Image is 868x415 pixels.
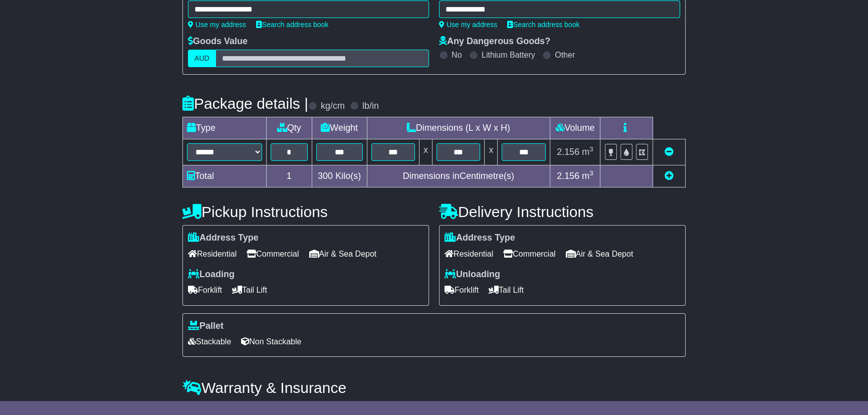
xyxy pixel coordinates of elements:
[582,147,593,157] span: m
[445,269,500,280] label: Unloading
[188,21,246,29] a: Use my address
[419,139,432,165] td: x
[188,50,216,67] label: AUD
[445,246,493,262] span: Residential
[566,246,633,262] span: Air & Sea Depot
[188,246,237,262] span: Residential
[482,50,535,60] label: Lithium Battery
[183,117,267,139] td: Type
[321,101,345,112] label: kg/cm
[557,171,579,181] span: 2.156
[445,282,479,298] span: Forklift
[188,334,231,349] span: Stackable
[312,117,367,139] td: Weight
[183,165,267,187] td: Total
[589,169,593,177] sup: 3
[312,165,367,187] td: Kilo(s)
[318,171,333,181] span: 300
[589,145,593,153] sup: 3
[665,171,674,181] a: Add new item
[182,203,429,220] h4: Pickup Instructions
[188,282,222,298] span: Forklift
[188,321,224,332] label: Pallet
[555,50,575,60] label: Other
[309,246,377,262] span: Air & Sea Depot
[188,233,259,244] label: Address Type
[267,117,312,139] td: Qty
[362,101,379,112] label: lb/in
[247,246,299,262] span: Commercial
[489,282,524,298] span: Tail Lift
[507,21,579,29] a: Search address book
[445,233,515,244] label: Address Type
[582,171,593,181] span: m
[485,139,498,165] td: x
[550,117,600,139] td: Volume
[439,36,550,47] label: Any Dangerous Goods?
[367,117,550,139] td: Dimensions (L x W x H)
[367,165,550,187] td: Dimensions in Centimetre(s)
[188,269,235,280] label: Loading
[665,147,674,157] a: Remove this item
[452,50,462,60] label: No
[267,165,312,187] td: 1
[439,21,497,29] a: Use my address
[439,203,686,220] h4: Delivery Instructions
[256,21,328,29] a: Search address book
[232,282,267,298] span: Tail Lift
[557,147,579,157] span: 2.156
[188,36,248,47] label: Goods Value
[503,246,555,262] span: Commercial
[241,334,301,349] span: Non Stackable
[182,95,308,112] h4: Package details |
[182,379,686,396] h4: Warranty & Insurance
